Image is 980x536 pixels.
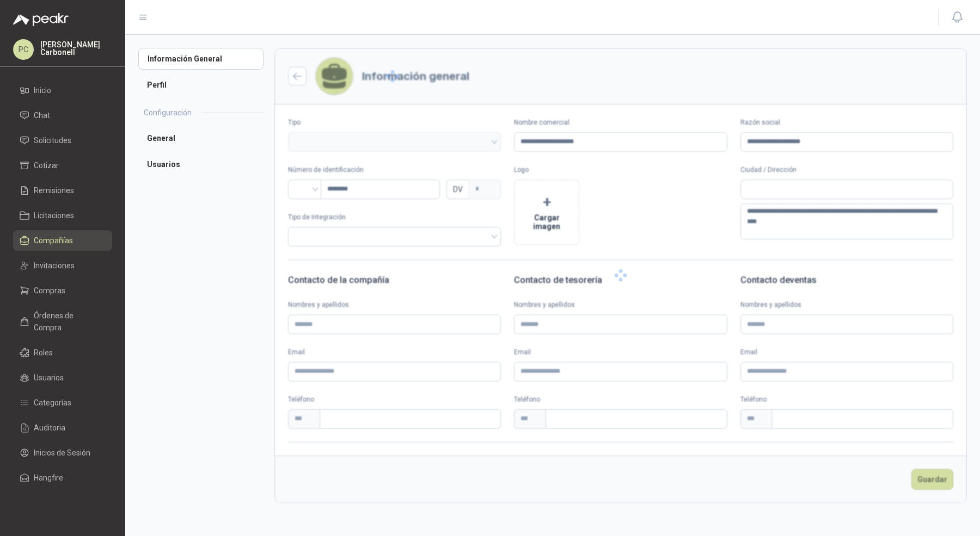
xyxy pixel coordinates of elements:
span: Inicio [34,84,51,96]
span: Hangfire [34,472,63,484]
span: Cotizar [34,159,59,171]
a: Auditoria [13,417,112,438]
a: Chat [13,105,112,126]
p: [PERSON_NAME] Carbonell [40,41,112,56]
span: Solicitudes [34,134,71,146]
a: Usuarios [138,153,264,175]
span: Compañías [34,235,73,247]
span: Roles [34,347,53,359]
span: Remisiones [34,184,74,196]
div: PC [13,39,34,60]
a: Licitaciones [13,205,112,226]
a: Inicios de Sesión [13,442,112,463]
span: Licitaciones [34,210,74,221]
a: Hangfire [13,467,112,488]
span: Usuarios [34,372,64,384]
span: Inicios de Sesión [34,447,90,459]
a: Inicio [13,80,112,101]
a: Compras [13,280,112,301]
a: Usuarios [13,367,112,388]
a: Roles [13,342,112,363]
a: General [138,127,264,149]
a: Compañías [13,230,112,251]
a: Remisiones [13,180,112,201]
span: Órdenes de Compra [34,310,102,334]
a: Categorías [13,392,112,413]
a: Cotizar [13,155,112,176]
h2: Configuración [144,107,192,119]
span: Categorías [34,397,71,409]
span: Chat [34,109,50,121]
a: Órdenes de Compra [13,305,112,338]
a: Información General [138,48,264,70]
a: Invitaciones [13,255,112,276]
img: Logo peakr [13,13,69,26]
span: Compras [34,285,65,297]
a: Solicitudes [13,130,112,151]
span: Invitaciones [34,260,75,272]
a: Perfil [138,74,264,96]
span: Auditoria [34,422,65,434]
